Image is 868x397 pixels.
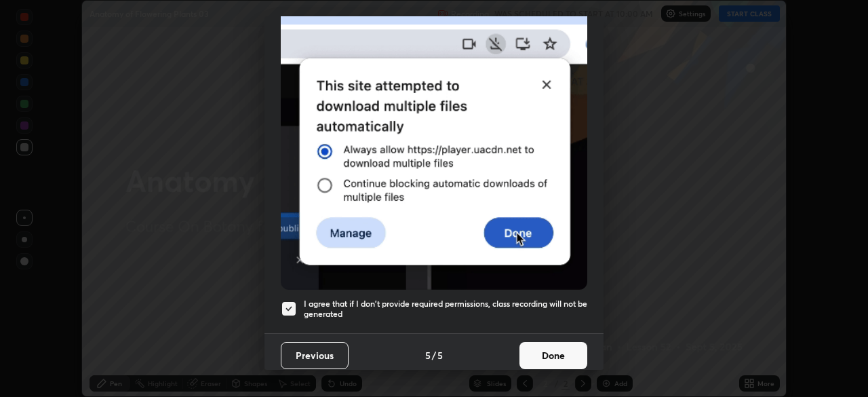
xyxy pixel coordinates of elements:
[304,299,587,320] h5: I agree that if I don't provide required permissions, class recording will not be generated
[437,348,443,362] h4: 5
[519,342,587,369] button: Done
[432,348,436,362] h4: /
[281,342,349,369] button: Previous
[425,348,431,362] h4: 5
